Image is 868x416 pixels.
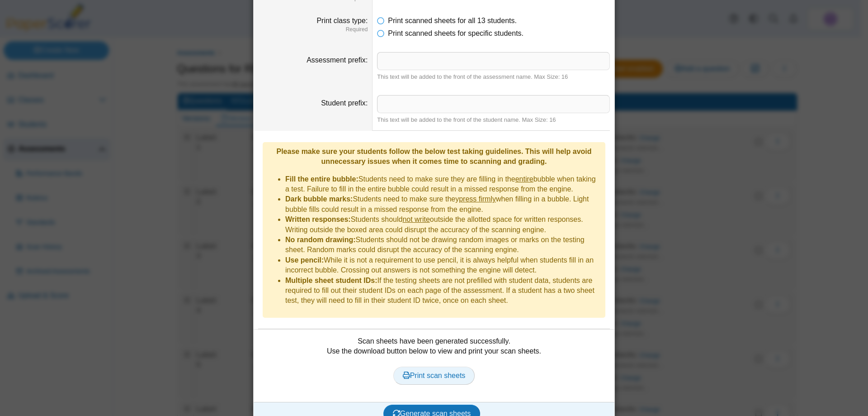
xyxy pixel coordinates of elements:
li: Students need to make sure they are filling in the bubble when taking a test. Failure to fill in ... [285,174,601,195]
span: Print scan sheets [403,372,466,379]
span: Print scanned sheets for specific students. [388,29,524,37]
li: If the testing sheets are not prefilled with student data, students are required to fill out thei... [285,276,601,306]
b: Please make sure your students follow the below test taking guidelines. This will help avoid unne... [276,148,591,165]
u: press firmly [459,195,496,203]
div: Scan sheets have been generated successfully. Use the download button below to view and print you... [258,336,610,395]
li: Students need to make sure they when filling in a bubble. Light bubble fills could result in a mi... [285,194,601,215]
u: entire [515,175,533,183]
b: Dark bubble marks: [285,195,353,203]
b: No random drawing: [285,236,356,244]
b: Multiple sheet student IDs: [285,277,377,284]
u: not write [402,215,429,223]
div: This text will be added to the front of the assessment name. Max Size: 16 [377,73,610,81]
div: This text will be added to the front of the student name. Max Size: 16 [377,116,610,124]
li: Students should not be drawing random images or marks on the testing sheet. Random marks could di... [285,235,601,255]
span: Print scanned sheets for all 13 students. [388,17,517,24]
label: Student prefix [321,99,368,107]
label: Print class type [316,17,368,24]
label: Assessment prefix [307,56,368,64]
dfn: Required [258,26,368,33]
b: Fill the entire bubble: [285,175,359,183]
li: Students should outside the allotted space for written responses. Writing outside the boxed area ... [285,215,601,235]
li: While it is not a requirement to use pencil, it is always helpful when students fill in an incorr... [285,255,601,276]
a: Print scan sheets [393,367,475,385]
b: Written responses: [285,215,351,223]
b: Use pencil: [285,256,324,264]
